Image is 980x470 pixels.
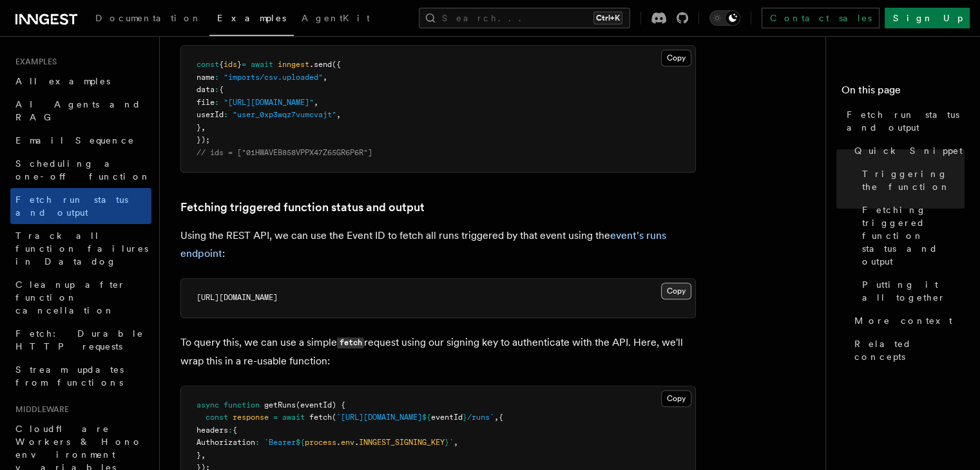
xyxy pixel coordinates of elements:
[10,57,57,67] span: Examples
[197,73,215,82] span: name
[224,110,228,119] span: :
[849,309,965,332] a: More context
[95,13,202,23] span: Documentation
[661,283,691,299] button: Copy
[224,60,237,69] span: ids
[197,400,219,409] span: async
[15,99,141,122] span: AI Agents and RAG
[15,135,135,146] span: Email Sequence
[854,144,963,157] span: Quick Snippet
[15,194,128,218] span: Fetch run status and output
[197,110,224,119] span: userId
[219,60,224,69] span: {
[10,273,151,322] a: Cleanup after function cancellation
[337,337,364,348] code: fetch
[841,82,965,103] h4: On this page
[10,322,151,358] a: Fetch: Durable HTTP requests
[336,413,422,422] span: `[URL][DOMAIN_NAME]
[354,438,359,447] span: .
[302,13,370,23] span: AgentKit
[197,98,215,107] span: file
[341,438,354,447] span: env
[862,167,965,193] span: Triggering the function
[463,413,467,422] span: }
[841,103,965,139] a: Fetch run status and output
[849,139,965,162] a: Quick Snippet
[197,123,201,132] span: }
[197,148,372,157] span: // ids = ["01HWAVEB858VPPX47Z65GR6P6R"]
[224,400,260,409] span: function
[228,426,233,435] span: :
[332,60,341,69] span: ({
[15,158,151,182] span: Scheduling a one-off function
[217,13,286,23] span: Examples
[10,224,151,273] a: Track all function failures in Datadog
[264,438,296,447] span: `Bearer
[278,60,309,69] span: inngest
[10,93,151,129] a: AI Agents and RAG
[336,110,341,119] span: ,
[314,98,318,107] span: ,
[273,413,278,422] span: =
[237,60,242,69] span: }
[854,337,965,363] span: Related concepts
[10,129,151,152] a: Email Sequence
[296,400,345,409] span: (eventId) {
[449,438,454,447] span: `
[467,413,494,422] span: /runs`
[197,135,210,144] span: });
[762,8,879,28] a: Contact sales
[419,8,630,28] button: Search...Ctrl+K
[251,60,273,69] span: await
[422,413,431,422] span: ${
[201,123,206,132] span: ,
[233,426,237,435] span: {
[445,438,449,447] span: }
[862,278,965,304] span: Putting it all together
[224,98,314,107] span: "[URL][DOMAIN_NAME]"
[10,358,151,394] a: Stream updates from functions
[709,10,740,26] button: Toggle dark mode
[15,76,110,86] span: All examples
[847,108,965,134] span: Fetch run status and output
[219,85,224,94] span: {
[197,438,255,447] span: Authorization
[255,438,260,447] span: :
[593,12,622,24] kbd: Ctrl+K
[180,227,696,263] p: Using the REST API, we can use the Event ID to fetch all runs triggered by that event using the :
[215,98,219,107] span: :
[849,332,965,368] a: Related concepts
[857,198,965,273] a: Fetching triggered function status and output
[359,438,445,447] span: INNGEST_SIGNING_KEY
[233,110,336,119] span: "user_0xp3wqz7vumcvajt"
[431,413,463,422] span: eventId
[233,413,269,422] span: response
[885,8,970,28] a: Sign Up
[296,438,305,447] span: ${
[332,413,336,422] span: (
[862,203,965,268] span: Fetching triggered function status and output
[206,413,228,422] span: const
[197,85,215,94] span: data
[180,334,696,370] p: To query this, we can use a simple request using our signing key to authenticate with the API. He...
[15,328,144,352] span: Fetch: Durable HTTP requests
[499,413,503,422] span: {
[201,451,206,460] span: ,
[15,279,126,315] span: Cleanup after function cancellation
[10,70,151,93] a: All examples
[857,273,965,309] a: Putting it all together
[661,50,691,66] button: Copy
[197,451,201,460] span: }
[15,364,124,388] span: Stream updates from functions
[454,438,458,447] span: ,
[10,404,69,415] span: Middleware
[294,4,378,35] a: AgentKit
[336,438,341,447] span: .
[661,390,691,407] button: Copy
[857,162,965,198] a: Triggering the function
[282,413,305,422] span: await
[242,60,246,69] span: =
[323,73,327,82] span: ,
[15,230,148,267] span: Track all function failures in Datadog
[180,198,425,216] a: Fetching triggered function status and output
